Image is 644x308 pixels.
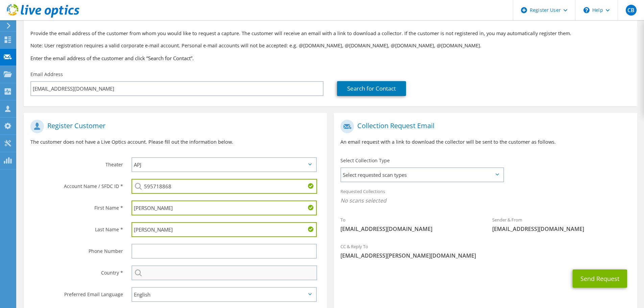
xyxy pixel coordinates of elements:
[30,54,630,62] h3: Enter the email address of the customer and click “Search for Contact”.
[334,213,485,236] div: To
[583,7,590,13] svg: \n
[340,197,630,204] span: No scans selected
[340,157,390,164] label: Select Collection Type
[626,5,637,16] span: CB
[337,81,406,96] a: Search for Contact
[30,200,123,211] label: First Name *
[573,269,627,288] button: Send Request
[30,71,63,78] label: Email Address
[334,239,637,263] div: CC & Reply To
[340,252,630,259] span: [EMAIL_ADDRESS][PERSON_NAME][DOMAIN_NAME]
[30,265,123,276] label: Country *
[341,168,503,182] span: Select requested scan types
[30,179,123,190] label: Account Name / SFDC ID *
[30,42,630,49] p: Note: User registration requires a valid corporate e-mail account. Personal e-mail accounts will ...
[30,138,320,146] p: The customer does not have a Live Optics account. Please fill out the information below.
[340,138,630,146] p: An email request with a link to download the collector will be sent to the customer as follows.
[340,120,627,133] h1: Collection Request Email
[492,225,630,233] span: [EMAIL_ADDRESS][DOMAIN_NAME]
[30,157,123,168] label: Theater
[485,213,637,236] div: Sender & From
[334,184,637,209] div: Requested Collections
[30,222,123,233] label: Last Name *
[340,225,479,233] span: [EMAIL_ADDRESS][DOMAIN_NAME]
[30,30,630,37] p: Provide the email address of the customer from whom you would like to request a capture. The cust...
[30,244,123,255] label: Phone Number
[30,120,317,133] h1: Register Customer
[30,287,123,298] label: Preferred Email Language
